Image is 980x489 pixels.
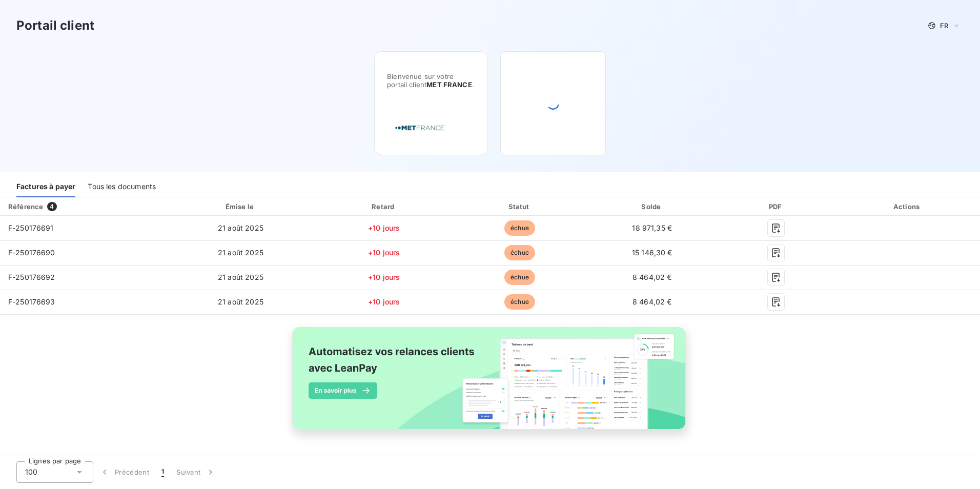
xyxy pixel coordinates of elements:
[720,201,833,212] div: PDF
[317,201,451,212] div: Retard
[504,270,535,285] span: échue
[25,467,37,477] span: 100
[218,297,263,306] span: 21 août 2025
[8,297,55,306] span: F-250176693
[155,461,170,483] button: 1
[368,248,400,257] span: +10 jours
[16,176,75,197] div: Factures à payer
[16,16,94,35] h3: Portail client
[218,223,263,232] span: 21 août 2025
[170,461,222,483] button: Suivant
[632,248,672,257] span: 15 146,30 €
[940,22,948,30] span: FR
[368,273,400,281] span: +10 jours
[368,297,400,306] span: +10 jours
[387,113,453,142] img: Company logo
[632,297,672,306] span: 8 464,02 €
[632,273,672,281] span: 8 464,02 €
[283,321,697,447] img: banner
[8,273,55,281] span: F-250176692
[8,223,54,232] span: F-250176691
[504,220,535,236] span: échue
[8,202,43,211] div: Référence
[368,223,400,232] span: +10 jours
[218,273,263,281] span: 21 août 2025
[218,248,263,257] span: 21 août 2025
[93,461,155,483] button: Précédent
[589,201,716,212] div: Solde
[168,201,314,212] div: Émise le
[632,223,672,232] span: 18 971,35 €
[837,201,978,212] div: Actions
[88,176,156,197] div: Tous les documents
[387,72,475,89] span: Bienvenue sur votre portail client .
[161,467,164,477] span: 1
[8,248,55,257] span: F-250176690
[47,202,56,211] span: 4
[504,294,535,310] span: échue
[455,201,585,212] div: Statut
[504,245,535,260] span: échue
[426,80,472,89] span: MET FRANCE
